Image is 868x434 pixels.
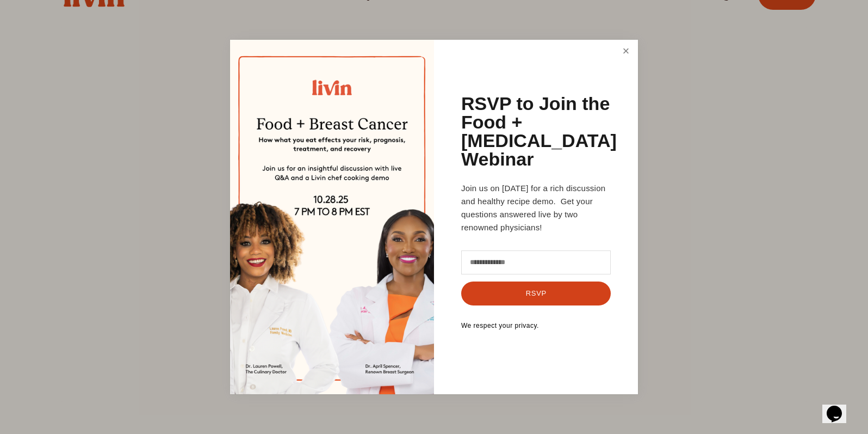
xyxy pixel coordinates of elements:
iframe: chat widget [822,390,857,423]
h1: RSVP to Join the Food + [MEDICAL_DATA] Webinar [461,94,617,168]
p: Join us on [DATE] for a rich discussion and healthy recipe demo. Get your questions answered live... [461,182,611,234]
a: Close [616,41,636,62]
p: We respect your privacy. [461,322,611,331]
span: RSVP [526,289,547,297]
button: RSVP [461,282,611,305]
